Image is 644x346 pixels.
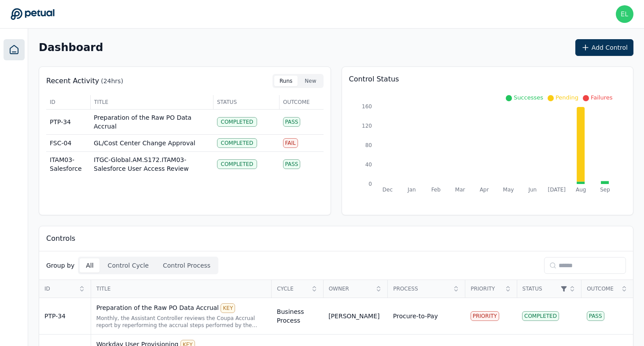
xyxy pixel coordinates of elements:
span: Title [96,285,266,292]
tspan: May [503,187,514,193]
div: Monthly, the Assistant Controller reviews the Coupa Accrual report by reperforming the accrual st... [96,315,266,329]
tspan: Feb [431,187,440,193]
div: Pass [283,117,301,127]
img: eliot+klaviyo@petual.ai [616,5,633,23]
button: Control Process [157,258,217,272]
p: (24hrs) [101,77,123,85]
div: PTP-34 [44,312,85,320]
div: Procure-to-Pay [393,312,438,320]
p: Control Status [349,74,626,85]
span: ID [50,99,87,106]
div: Fail [283,138,298,148]
tspan: Mar [455,187,465,193]
tspan: 40 [365,162,372,168]
p: Recent Activity [46,76,99,86]
button: New [299,76,321,86]
span: Owner [329,285,373,292]
span: PTP-34 [50,118,71,125]
div: [PERSON_NAME] [328,312,379,320]
button: Runs [274,76,298,86]
span: FSC-04 [50,140,71,147]
span: Outcome [587,285,618,292]
div: Preparation of the Raw PO Data Accrual [96,303,266,313]
button: Control Cycle [102,258,155,272]
span: Failures [591,94,613,101]
td: GL/Cost Center Change Approval [90,135,213,152]
div: Completed [217,117,258,127]
a: Dashboard [4,39,25,60]
div: KEY [221,303,235,313]
h2: Dashboard [39,41,103,54]
tspan: Apr [479,187,489,193]
div: Pass [283,159,301,169]
tspan: 120 [362,123,372,129]
div: Completed [217,138,258,148]
span: ITAM03-Salesforce [50,156,82,172]
td: Business Process [272,298,323,335]
tspan: 80 [365,142,372,148]
tspan: Sep [600,187,610,193]
a: Go to Dashboard [11,8,55,20]
span: Pending [556,94,578,101]
td: Preparation of the Raw PO Data Accrual [90,110,213,135]
div: PRIORITY [471,311,499,321]
span: Status [217,99,276,106]
tspan: [DATE] [548,187,566,193]
tspan: 0 [368,181,372,187]
span: Successes [514,94,543,101]
span: Process [393,285,450,292]
span: Cycle [277,285,308,292]
tspan: 160 [362,103,372,110]
button: All [80,258,99,272]
div: Completed [522,311,559,321]
div: Pass [587,311,604,321]
span: Outcome [283,99,320,106]
button: Add Control [575,39,633,56]
span: Status [523,285,559,292]
tspan: Jun [528,187,537,193]
p: Controls [46,233,75,244]
p: Group by [46,261,74,270]
div: Completed [217,159,258,169]
td: ITGC-Global.AM.S172.ITAM03-Salesforce User Access Review [90,152,213,177]
span: ID [44,285,76,292]
tspan: Dec [382,187,392,193]
tspan: Jan [407,187,416,193]
span: Priority [471,285,501,292]
span: Title [94,99,210,106]
tspan: Aug [575,187,585,193]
